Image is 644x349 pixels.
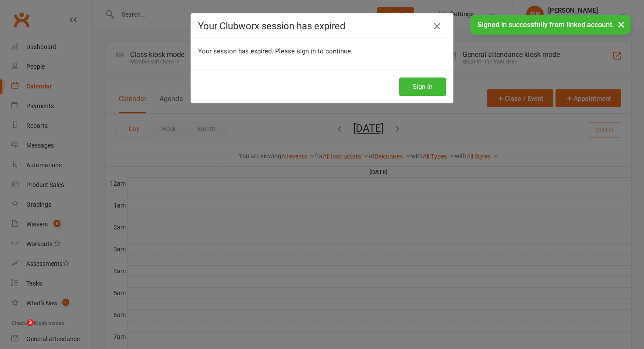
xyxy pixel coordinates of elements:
[478,21,614,29] span: Signed in successfully from linked account.
[9,319,30,340] iframe: Intercom live chat
[613,15,629,34] button: ×
[198,47,353,55] span: Your session has expired. Please sign in to continue.
[27,319,34,326] span: 3
[399,78,446,96] button: Sign In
